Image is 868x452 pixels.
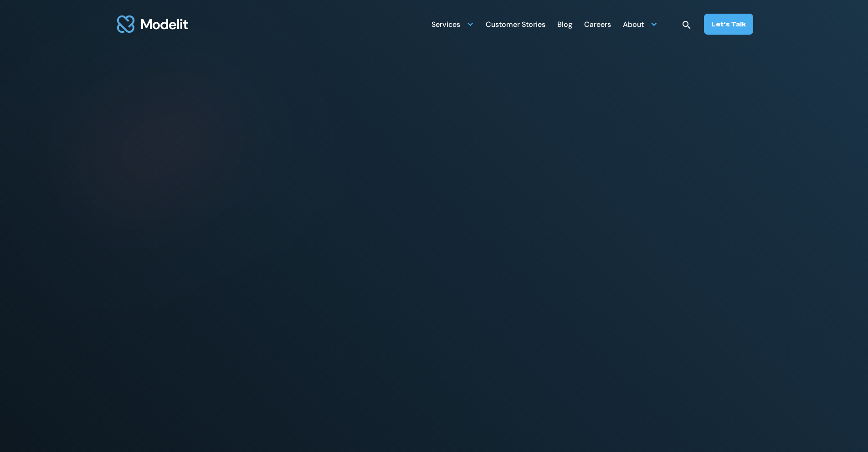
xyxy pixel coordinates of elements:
div: About [623,16,644,34]
div: Customer Stories [486,16,545,34]
a: Customer Stories [486,15,545,33]
div: Services [431,16,460,34]
div: Blog [557,16,572,34]
a: home [115,10,190,38]
div: Let’s Talk [711,19,746,29]
img: modelit logo [115,10,190,38]
div: Careers [584,16,611,34]
div: Services [431,15,474,33]
a: Blog [557,15,572,33]
div: About [623,15,657,33]
a: Careers [584,15,611,33]
a: Let’s Talk [704,14,753,35]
